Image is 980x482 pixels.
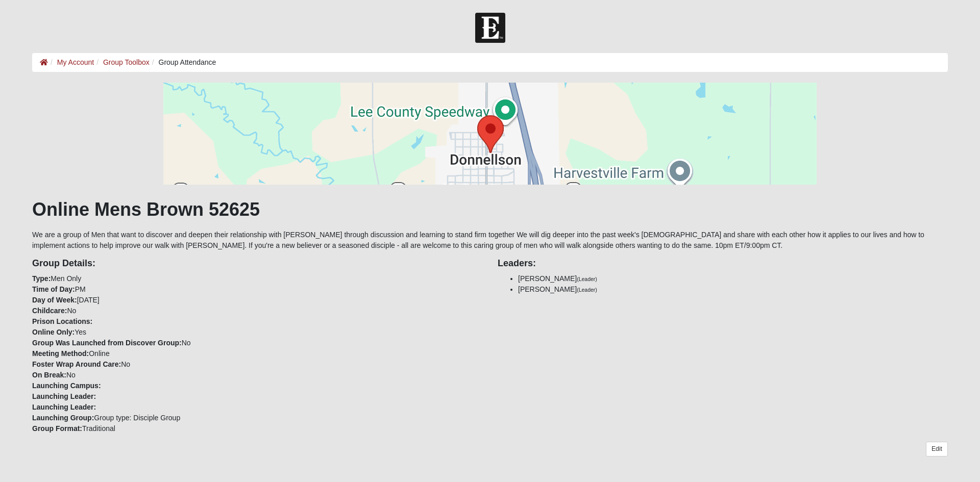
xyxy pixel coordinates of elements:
[32,360,121,368] strong: Foster Wrap Around Care:
[32,382,101,390] strong: Launching Campus:
[103,58,150,66] a: Group Toolbox
[24,251,490,434] div: Men Only PM [DATE] No Yes No Online No No Group type: Disciple Group Traditional
[518,284,948,295] li: [PERSON_NAME]
[32,317,92,325] strong: Prison Locations:
[32,349,89,358] strong: Meeting Method:
[32,307,67,315] strong: Childcare:
[32,274,51,283] strong: Type:
[32,414,94,422] strong: Launching Group:
[32,296,77,304] strong: Day of Week:
[32,392,96,400] strong: Launching Leader:
[32,285,75,293] strong: Time of Day:
[32,328,75,336] strong: Online Only:
[32,424,82,433] strong: Group Format:
[32,339,182,347] strong: Group Was Launched from Discover Group:
[32,258,482,269] h4: Group Details:
[32,403,96,411] strong: Launching Leader:
[32,198,948,220] h1: Online Mens Brown 52625
[498,258,948,269] h4: Leaders:
[150,57,216,68] li: Group Attendance
[577,287,597,293] small: (Leader)
[926,442,948,456] a: Edit
[57,58,94,66] a: My Account
[577,276,597,282] small: (Leader)
[518,273,948,284] li: [PERSON_NAME]
[32,371,66,379] strong: On Break:
[475,13,505,43] img: Church of Eleven22 Logo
